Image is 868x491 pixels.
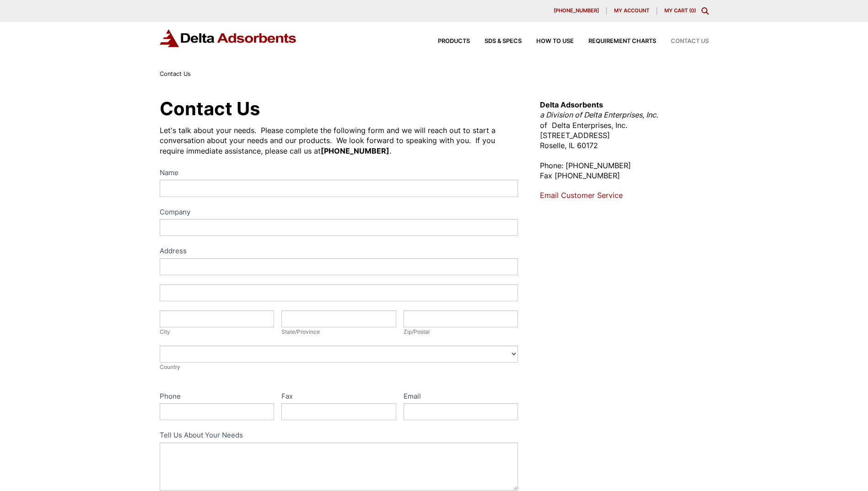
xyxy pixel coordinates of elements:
span: Contact Us [671,38,709,44]
img: Delta Adsorbents [160,29,297,47]
span: Products [438,38,470,44]
p: of Delta Enterprises, Inc. [STREET_ADDRESS] Roselle, IL 60172 [540,100,708,151]
h1: Contact Us [160,100,518,118]
label: Fax [281,390,396,404]
a: My Cart (0) [664,7,696,14]
a: Contact Us [656,38,709,44]
span: How to Use [536,38,574,44]
a: How to Use [522,38,574,44]
div: City [160,327,275,336]
div: Address [160,245,518,258]
strong: [PHONE_NUMBER] [321,146,389,155]
div: Let's talk about your needs. Please complete the following form and we will reach out to start a ... [160,125,518,156]
div: Toggle Modal Content [701,7,709,15]
div: Zip/Postal [404,327,518,336]
a: Products [423,38,470,44]
span: My account [614,8,649,13]
div: State/Province [281,327,396,336]
span: SDS & SPECS [485,38,522,44]
p: Phone: [PHONE_NUMBER] Fax [PHONE_NUMBER] [540,160,708,181]
label: Name [160,167,518,180]
strong: Delta Adsorbents [540,100,603,109]
span: Contact Us [160,70,191,77]
a: [PHONE_NUMBER] [546,7,607,15]
a: SDS & SPECS [470,38,522,44]
span: [PHONE_NUMBER] [554,8,599,13]
a: Email Customer Service [540,191,623,200]
div: Country [160,363,518,372]
a: My account [607,7,657,15]
span: Requirement Charts [588,38,656,44]
label: Email [404,390,518,404]
label: Company [160,206,518,219]
label: Tell Us About Your Needs [160,429,518,443]
em: a Division of Delta Enterprises, Inc. [540,110,658,119]
span: 0 [691,7,694,14]
label: Phone [160,390,275,404]
a: Requirement Charts [574,38,656,44]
